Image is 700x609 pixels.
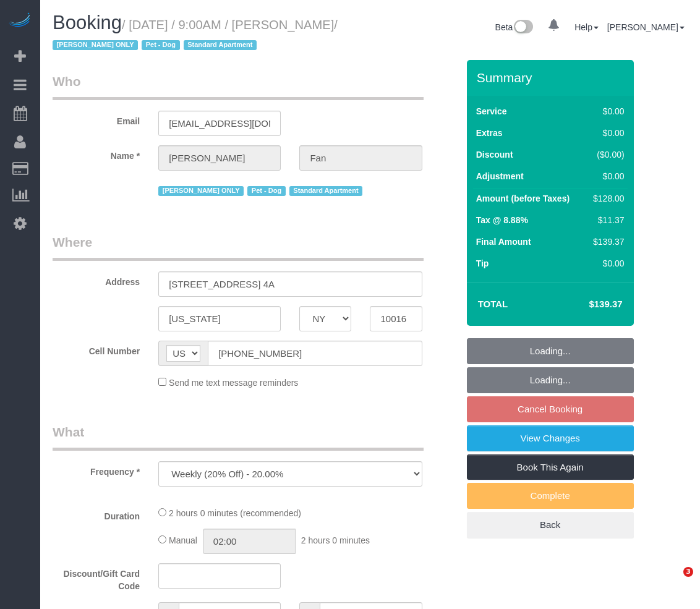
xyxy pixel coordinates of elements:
[477,70,628,85] h3: Summary
[476,148,513,161] label: Discount
[289,186,363,196] span: Standard Apartment
[158,145,281,171] input: First Name
[43,563,149,592] label: Discount/Gift Card Code
[588,127,624,139] div: $0.00
[43,111,149,127] label: Email
[299,145,422,171] input: Last Name
[247,186,285,196] span: Pet - Dog
[467,454,634,480] a: Book This Again
[158,111,281,136] input: Email
[588,192,624,205] div: $128.00
[43,271,149,288] label: Address
[43,461,149,478] label: Frequency *
[301,535,370,545] span: 2 hours 0 minutes
[513,20,533,36] img: New interface
[683,567,693,577] span: 3
[467,425,634,451] a: View Changes
[476,127,503,139] label: Extras
[495,22,534,32] a: Beta
[53,18,338,53] span: /
[552,299,622,310] h4: $139.37
[588,257,624,270] div: $0.00
[467,512,634,538] a: Back
[476,257,489,270] label: Tip
[158,306,281,331] input: City
[7,12,32,30] img: Automaid Logo
[588,214,624,226] div: $11.37
[588,105,624,117] div: $0.00
[169,508,301,518] span: 2 hours 0 minutes (recommended)
[53,18,338,53] small: / [DATE] / 9:00AM / [PERSON_NAME]
[476,214,528,226] label: Tax @ 8.88%
[43,145,149,162] label: Name *
[53,72,424,100] legend: Who
[53,12,122,33] span: Booking
[588,148,624,161] div: ($0.00)
[158,186,244,196] span: [PERSON_NAME] ONLY
[658,567,688,597] iframe: Intercom live chat
[184,40,257,50] span: Standard Apartment
[53,233,424,261] legend: Where
[478,299,508,309] strong: Total
[607,22,685,32] a: [PERSON_NAME]
[476,170,524,182] label: Adjustment
[43,506,149,522] label: Duration
[476,192,570,205] label: Amount (before Taxes)
[476,236,531,248] label: Final Amount
[142,40,179,50] span: Pet - Dog
[476,105,507,117] label: Service
[53,40,138,50] span: [PERSON_NAME] ONLY
[574,22,599,32] a: Help
[588,236,624,248] div: $139.37
[43,341,149,357] label: Cell Number
[588,170,624,182] div: $0.00
[53,423,424,451] legend: What
[208,341,422,366] input: Cell Number
[169,378,298,388] span: Send me text message reminders
[169,535,197,545] span: Manual
[370,306,422,331] input: Zip Code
